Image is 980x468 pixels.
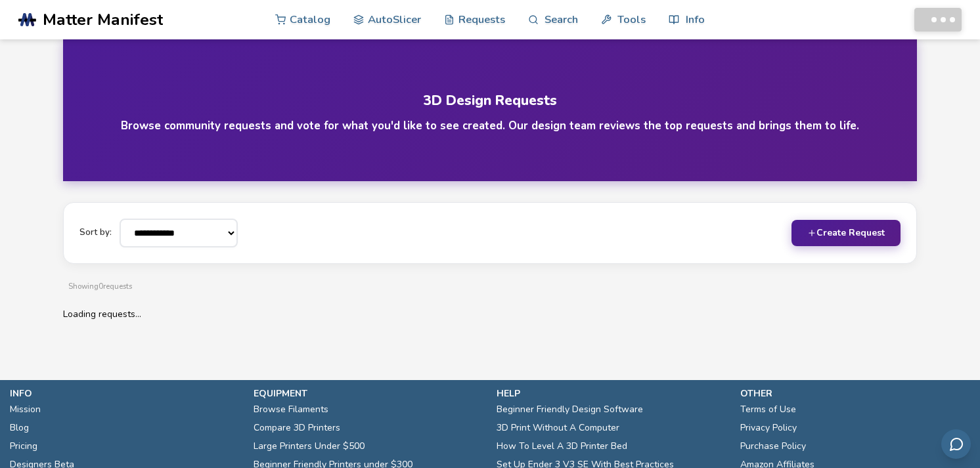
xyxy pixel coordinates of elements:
[10,419,29,437] a: Blog
[497,419,619,437] a: 3D Print Without A Computer
[254,437,365,456] a: Large Printers Under $500
[941,429,971,459] button: Send feedback via email
[79,228,112,238] label: Sort by:
[97,93,883,108] h1: 3D Design Requests
[497,387,727,400] p: help
[43,11,163,29] span: Matter Manifest
[254,387,484,400] p: equipment
[254,419,340,437] a: Compare 3D Printers
[121,118,859,133] h4: Browse community requests and vote for what you'd like to see created. Our design team reviews th...
[254,400,328,419] a: Browse Filaments
[68,280,912,293] p: Showing 0 requests
[497,437,627,456] a: How To Level A 3D Printer Bed
[10,437,37,456] a: Pricing
[740,387,971,400] p: other
[740,400,796,419] a: Terms of Use
[10,400,41,419] a: Mission
[791,220,901,246] button: Create Request
[497,400,643,419] a: Beginner Friendly Design Software
[740,419,797,437] a: Privacy Policy
[10,387,240,400] p: info
[63,309,337,320] p: Loading requests...
[740,437,806,456] a: Purchase Policy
